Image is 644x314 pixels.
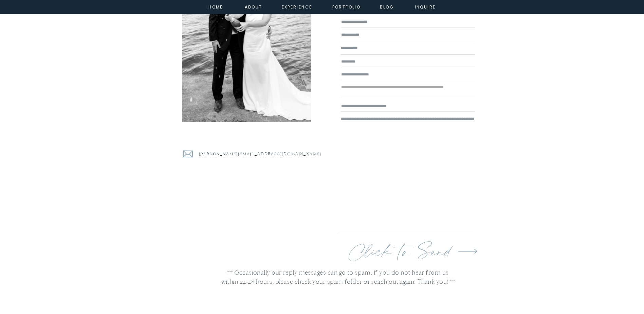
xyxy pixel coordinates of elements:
h3: *** Occasionally our reply messages can go to spam. If you do not hear from us within 24-48 hours... [219,268,458,284]
a: portfolio [332,3,361,10]
a: about [245,3,260,10]
a: Blog [375,3,399,10]
a: [PERSON_NAME][EMAIL_ADDRESS][DOMAIN_NAME] [199,150,325,159]
a: home [207,3,225,10]
a: Click to Send [349,239,462,259]
a: inquire [413,3,438,10]
a: experience [282,3,309,10]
